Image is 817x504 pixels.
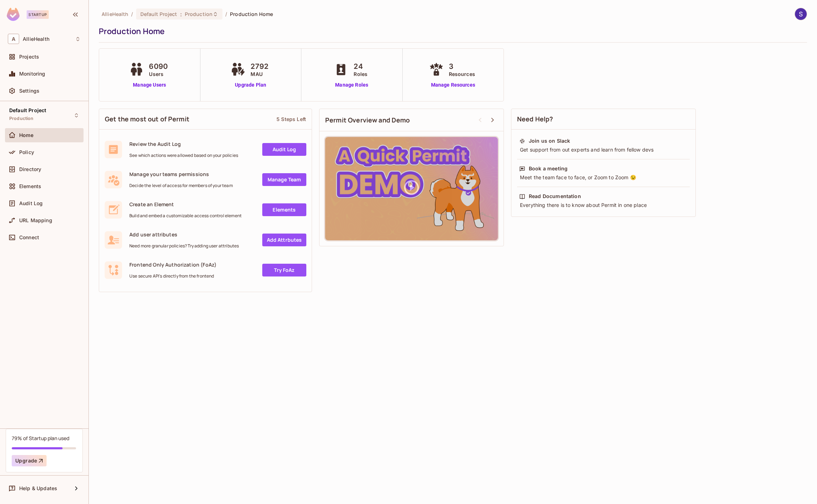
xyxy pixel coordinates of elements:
[19,218,52,223] span: URL Mapping
[262,203,306,216] a: Elements
[19,166,41,172] span: Directory
[185,11,213,17] span: Production
[230,11,273,17] span: Production Home
[149,61,168,72] span: 6090
[99,26,803,37] div: Production Home
[19,235,39,240] span: Connect
[276,116,306,122] div: 5 Steps Left
[262,264,306,276] a: Try FoAz
[354,70,367,78] span: Roles
[19,71,45,77] span: Monitoring
[149,70,168,78] span: Users
[19,183,41,189] span: Elements
[354,61,367,72] span: 24
[262,234,306,246] a: Add Attrbutes
[128,81,171,89] a: Manage Users
[449,70,475,78] span: Resources
[129,273,216,279] span: Use secure API's directly from the frontend
[19,149,34,155] span: Policy
[129,141,238,147] span: Review the Audit Log
[180,11,182,17] span: :
[262,173,306,186] a: Manage Team
[9,108,46,113] span: Default Project
[519,202,688,209] div: Everything there is to know about Permit in one place
[9,116,34,121] span: Production
[795,8,807,20] img: Stephen Morrison
[529,193,581,200] div: Read Documentation
[129,183,233,188] span: Decide the level of access for members of your team
[129,231,239,238] span: Add user attributes
[251,70,268,78] span: MAU
[140,11,177,17] span: Default Project
[129,243,239,249] span: Need more granular policies? Try adding user attributes
[7,8,20,21] img: SReyMgAAAABJRU5ErkJggg==
[519,146,688,153] div: Get support from out experts and learn from fellow devs
[102,11,128,17] span: the active workspace
[19,201,43,206] span: Audit Log
[19,88,39,94] span: Settings
[529,165,568,172] div: Book a meeting
[225,11,227,17] li: /
[12,455,47,466] button: Upgrade
[129,171,233,177] span: Manage your teams permissions
[27,10,49,19] div: Startup
[23,36,49,42] span: Workspace: AllieHealth
[517,115,553,124] span: Need Help?
[449,61,475,72] span: 3
[19,54,39,60] span: Projects
[428,81,479,89] a: Manage Resources
[129,201,242,208] span: Create an Element
[332,81,371,89] a: Manage Roles
[131,11,133,17] li: /
[12,435,69,442] div: 79% of Startup plan used
[529,137,570,144] div: Join us on Slack
[519,174,688,181] div: Meet the team face to face, or Zoom to Zoom 😉
[325,116,410,125] span: Permit Overview and Demo
[129,261,216,268] span: Frontend Only Authorization (FoAz)
[129,213,242,219] span: Build and embed a customizable access control element
[19,486,57,491] span: Help & Updates
[251,61,268,72] span: 2792
[229,81,272,89] a: Upgrade Plan
[262,143,306,156] a: Audit Log
[8,34,19,44] span: A
[19,132,34,138] span: Home
[105,115,189,124] span: Get the most out of Permit
[129,153,238,158] span: See which actions were allowed based on your policies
